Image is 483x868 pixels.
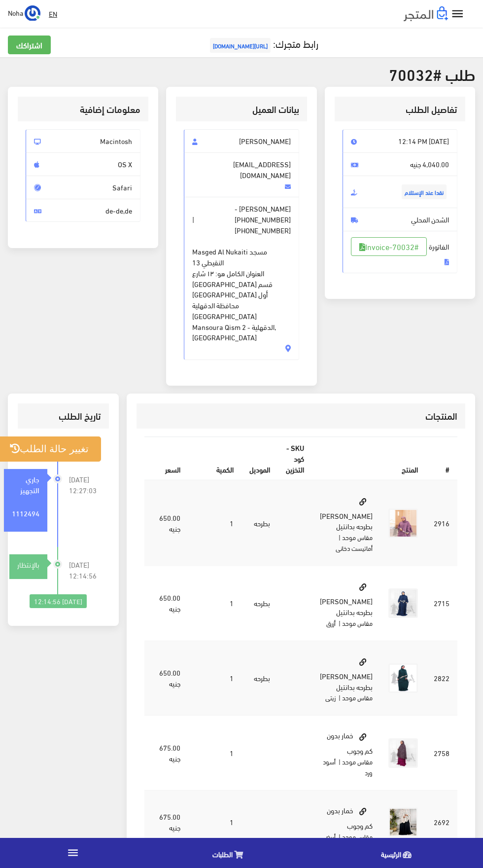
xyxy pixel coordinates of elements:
small: مقاس موحد [342,691,373,703]
td: 2916 [426,480,457,566]
a: #Invoice-70032 [351,237,427,256]
td: 650.00 جنيه [151,480,188,566]
h3: المنتجات [144,411,457,421]
h3: تاريخ الطلب [26,411,101,421]
td: 1 [188,790,241,854]
td: [PERSON_NAME] بطرحه بدانتيل [312,641,380,716]
th: المنتج [312,437,426,480]
td: بطرحه [241,480,278,566]
td: خمار بدون كم وجوب [312,716,380,791]
td: بطرحه [241,566,278,641]
span: de-de,de [26,199,140,222]
a: ... Noha [8,5,40,21]
span: [PERSON_NAME] [184,129,299,153]
span: Safari [26,176,140,199]
a: رابط متجرك:[URL][DOMAIN_NAME] [207,34,318,52]
span: [EMAIL_ADDRESS][DOMAIN_NAME] [184,152,299,197]
span: Macintosh [26,129,140,153]
i:  [67,846,79,859]
td: 2715 [426,566,457,641]
td: 1 [188,716,241,791]
img: ... [25,5,40,21]
strong: 1112494 [12,507,39,518]
td: 2758 [426,716,457,791]
span: الطلبات [212,848,233,860]
span: Masged Al Nukaiti مسجد النقيطي 13 العنوان الكامل هو: ١٣ شارع [GEOGRAPHIC_DATA] قسم [GEOGRAPHIC_DA... [192,236,290,343]
h3: معلومات إضافية [26,105,140,114]
div: بالإنتظار [9,559,47,570]
h2: طلب #70032 [8,65,475,82]
span: [DATE] 12:14 PM [343,129,457,153]
th: SKU - كود التخزين [278,437,312,480]
h3: بيانات العميل [184,105,299,114]
span: [DATE] 12:14:56 [69,559,102,581]
small: | أبيض [324,831,341,842]
td: خمار بدون كم وجوب [312,790,380,854]
span: [URL][DOMAIN_NAME] [210,38,271,53]
td: 2822 [426,641,457,716]
h3: تفاصيل الطلب [343,105,457,114]
i:  [450,7,465,21]
span: [DATE] 12:27:03 [69,474,102,496]
span: [PHONE_NUMBER] [235,214,291,225]
div: [DATE] 12:14:56 [30,594,87,608]
td: 1 [188,480,241,566]
img: . [404,6,448,21]
small: مقاس موحد [342,531,373,543]
small: مقاس موحد [342,831,373,842]
span: نقدا عند الإستلام [402,184,447,199]
td: 650.00 جنيه [151,641,188,716]
span: الشحن المحلي [343,208,457,231]
span: Noha [8,6,23,19]
u: EN [49,7,57,20]
small: مقاس موحد [342,756,373,767]
small: | أزرق [326,617,341,629]
small: | زيتى [325,691,341,703]
span: الرئيسية [381,848,401,860]
td: 675.00 جنيه [151,716,188,791]
a: الطلبات [146,840,314,866]
span: OS X [26,152,140,176]
th: الكمية [188,437,241,480]
td: 1 [188,641,241,716]
small: | أسود ورد [323,756,373,778]
th: السعر [151,437,188,480]
span: [PHONE_NUMBER] [235,225,291,236]
strong: جاري التجهيز [20,473,39,495]
a: الرئيسية [314,840,483,866]
th: # [426,437,457,480]
td: 675.00 جنيه [151,790,188,854]
td: 1 [188,566,241,641]
a: اشتراكك [8,36,51,54]
span: الفاتورة [343,231,457,273]
span: [PERSON_NAME] - | [184,197,299,360]
td: [PERSON_NAME] بطرحه بدانتيل [312,566,380,641]
td: بطرحه [241,641,278,716]
td: 2692 [426,790,457,854]
td: [PERSON_NAME] بطرحه بدانتيل [312,480,380,566]
iframe: Drift Widget Chat Controller [12,800,49,838]
small: مقاس موحد [342,617,373,629]
th: الموديل [241,437,278,480]
small: | أماتيست دخانى [336,531,373,554]
td: 650.00 جنيه [151,566,188,641]
span: 4,040.00 جنيه [343,152,457,176]
a: EN [45,5,61,23]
